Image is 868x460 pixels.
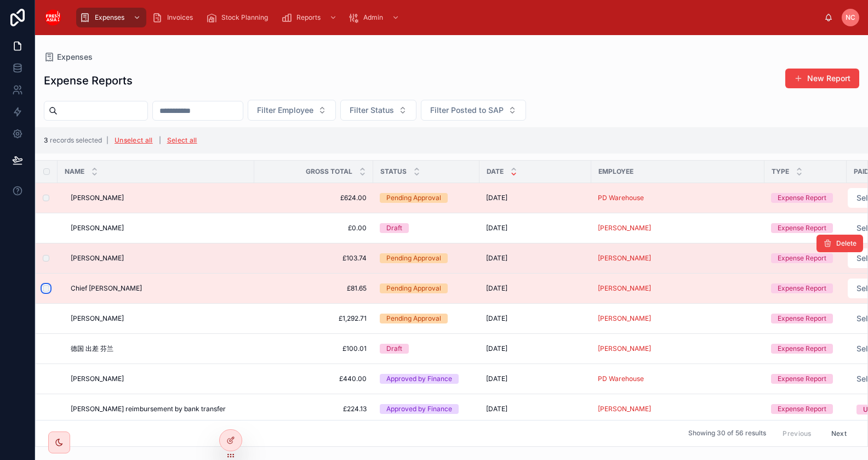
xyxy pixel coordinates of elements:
[71,194,124,202] span: [PERSON_NAME]
[486,254,507,263] span: [DATE]
[486,374,507,383] span: [DATE]
[257,105,313,116] span: Filter Employee
[71,284,248,293] a: Chief [PERSON_NAME]
[71,374,248,383] a: [PERSON_NAME]
[778,283,826,293] div: Expense Report
[261,314,367,323] a: £1,292.71
[486,405,585,413] a: [DATE]
[771,314,840,323] a: Expense Report
[598,314,651,323] a: [PERSON_NAME]
[486,284,507,293] span: [DATE]
[380,193,473,203] a: Pending Approval
[778,404,826,414] div: Expense Report
[44,73,133,88] h1: Expense Reports
[785,69,859,88] button: New Report
[486,314,507,323] span: [DATE]
[71,194,248,202] a: [PERSON_NAME]
[261,405,367,413] a: £224.13
[386,344,402,354] div: Draft
[598,194,644,202] a: PD Warehouse
[71,405,248,413] a: [PERSON_NAME] reimbursement by bank transfer
[598,284,651,293] a: [PERSON_NAME]
[486,405,507,413] span: [DATE]
[486,224,585,232] a: [DATE]
[598,224,758,232] a: [PERSON_NAME]
[386,404,452,414] div: Approved by Finance
[598,314,758,323] a: [PERSON_NAME]
[380,374,473,384] a: Approved by Finance
[598,405,651,413] a: [PERSON_NAME]
[261,344,367,353] span: £100.01
[71,314,124,323] span: [PERSON_NAME]
[71,374,124,383] span: [PERSON_NAME]
[306,167,352,176] span: Gross Total
[598,254,758,263] a: [PERSON_NAME]
[380,167,407,176] span: Status
[486,284,585,293] a: [DATE]
[486,194,507,202] span: [DATE]
[386,314,441,323] div: Pending Approval
[598,167,633,176] span: Employee
[386,283,441,293] div: Pending Approval
[76,8,146,27] a: Expenses
[44,52,93,63] a: Expenses
[163,132,201,149] button: Select all
[71,314,248,323] a: [PERSON_NAME]
[778,374,826,384] div: Expense Report
[44,9,62,26] img: App logo
[778,223,826,233] div: Expense Report
[71,344,113,353] span: 德国 出差 芬兰
[340,100,416,121] button: Select Button
[95,13,124,22] span: Expenses
[486,344,585,353] a: [DATE]
[688,429,766,438] span: Showing 30 of 56 results
[261,224,367,232] a: £0.00
[380,344,473,354] a: Draft
[363,13,383,22] span: Admin
[778,314,826,323] div: Expense Report
[380,283,473,293] a: Pending Approval
[824,425,854,442] button: Next
[486,314,585,323] a: [DATE]
[221,13,268,22] span: Stock Planning
[598,344,651,353] span: [PERSON_NAME]
[486,224,507,232] span: [DATE]
[486,194,585,202] a: [DATE]
[598,254,651,263] a: [PERSON_NAME]
[846,13,855,22] span: NC
[278,8,342,27] a: Reports
[771,283,840,293] a: Expense Report
[380,404,473,414] a: Approved by Finance
[296,13,321,22] span: Reports
[167,13,193,22] span: Invoices
[421,100,526,121] button: Select Button
[71,254,124,263] span: [PERSON_NAME]
[57,52,93,63] span: Expenses
[816,235,863,252] button: Delete
[771,344,840,354] a: Expense Report
[598,194,758,202] a: PD Warehouse
[386,193,441,203] div: Pending Approval
[380,223,473,233] a: Draft
[771,374,840,384] a: Expense Report
[778,193,826,203] div: Expense Report
[598,374,758,383] a: PD Warehouse
[598,224,651,232] span: [PERSON_NAME]
[261,374,367,383] a: £440.00
[386,253,441,263] div: Pending Approval
[71,344,248,353] a: 德国 出差 芬兰
[261,194,367,202] a: £624.00
[261,284,367,293] a: £81.65
[50,136,102,144] span: records selected
[248,100,336,121] button: Select Button
[778,344,826,354] div: Expense Report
